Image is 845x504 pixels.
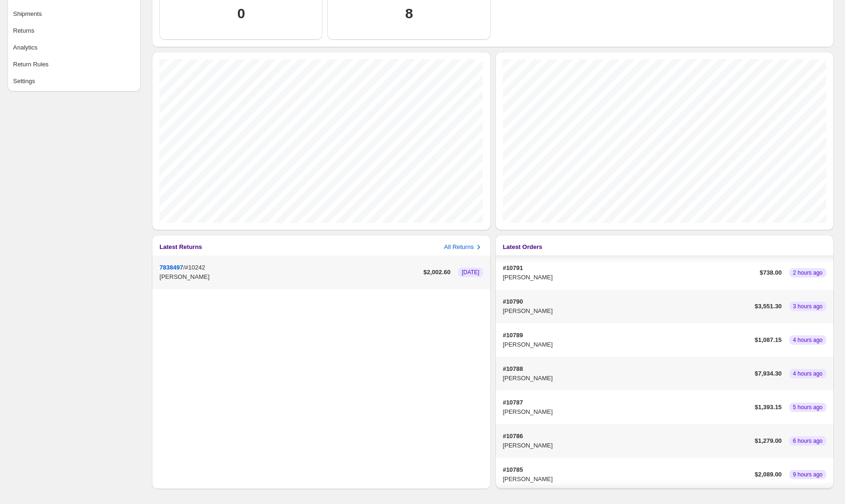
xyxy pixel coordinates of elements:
p: [PERSON_NAME] [159,272,420,282]
p: #10786 [503,432,751,441]
h1: 0 [237,4,245,23]
span: 4 hours ago [793,370,823,377]
span: 5 hours ago [793,404,823,411]
p: $ 738.00 [760,268,782,277]
p: [PERSON_NAME] [503,407,751,417]
button: Return Rules [10,57,138,72]
button: Shipments [10,7,138,21]
p: #10785 [503,465,751,475]
p: $ 2,089.00 [755,470,782,479]
button: Returns [10,23,138,38]
div: Return Rules [13,60,49,69]
p: $ 1,087.15 [755,335,782,345]
span: 6 hours ago [793,437,823,445]
p: [PERSON_NAME] [503,441,751,450]
span: [DATE] [462,269,480,276]
p: $ 1,393.15 [755,403,782,412]
p: [PERSON_NAME] [503,273,756,282]
span: 4 hours ago [793,336,823,344]
div: Returns [13,26,35,35]
p: #10789 [503,331,751,340]
button: Settings [10,74,138,89]
p: $ 7,934.30 [755,369,782,378]
p: #10788 [503,364,751,374]
div: Settings [13,77,35,86]
div: / [159,263,420,282]
p: $ 1,279.00 [755,436,782,446]
h3: Latest Returns [159,242,202,252]
div: Analytics [13,43,37,52]
p: $ 3,551.30 [755,302,782,311]
button: Analytics [10,40,138,55]
button: 7838497 [159,264,183,271]
p: #10787 [503,398,751,407]
span: 2 hours ago [793,269,823,277]
div: Shipments [13,9,42,19]
p: All Returns [444,242,474,252]
p: [PERSON_NAME] [503,306,751,316]
p: #10791 [503,263,756,273]
span: 3 hours ago [793,303,823,310]
p: $ 2,002.60 [423,268,451,277]
p: [PERSON_NAME] [503,374,751,383]
span: 9 hours ago [793,471,823,478]
p: [PERSON_NAME] [503,340,751,349]
button: All Returns [444,242,483,252]
span: #10242 [185,264,205,271]
h1: 8 [405,4,413,23]
p: [PERSON_NAME] [503,475,751,484]
h3: Latest Orders [503,242,543,252]
p: #10790 [503,297,751,306]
